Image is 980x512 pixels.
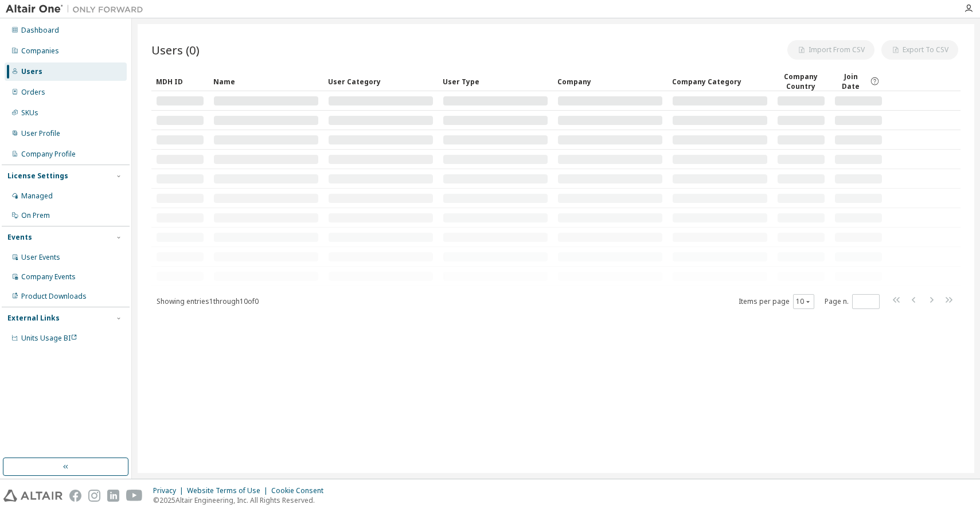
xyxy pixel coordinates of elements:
[7,314,60,323] div: External Links
[443,72,548,91] div: User Type
[153,495,330,505] p: © 2025 Altair Engineering, Inc. All Rights Reserved.
[126,490,143,502] img: youtube.svg
[3,490,63,502] img: altair_logo.svg
[21,191,53,201] div: Managed
[21,26,59,35] div: Dashboard
[151,42,200,58] span: Users (0)
[187,486,271,495] div: Website Terms of Use
[777,72,825,91] div: Company Country
[825,294,880,309] span: Page n.
[834,72,867,91] span: Join Date
[271,486,330,495] div: Cookie Consent
[672,72,768,91] div: Company Category
[870,76,880,87] svg: Date when the user was first added or directly signed up. If the user was deleted and later re-ad...
[796,297,811,306] button: 10
[21,292,87,301] div: Product Downloads
[739,294,814,309] span: Items per page
[21,211,50,220] div: On Prem
[328,72,434,91] div: User Category
[213,72,319,91] div: Name
[557,72,663,91] div: Company
[157,296,259,306] span: Showing entries 1 through 10 of 0
[21,46,59,56] div: Companies
[156,72,204,91] div: MDH ID
[153,486,187,495] div: Privacy
[7,233,32,242] div: Events
[21,88,45,97] div: Orders
[107,490,119,502] img: linkedin.svg
[6,3,149,15] img: Altair One
[21,108,38,118] div: SKUs
[7,171,68,181] div: License Settings
[21,253,60,262] div: User Events
[21,333,77,343] span: Units Usage BI
[21,67,42,76] div: Users
[21,272,76,282] div: Company Events
[88,490,100,502] img: instagram.svg
[787,40,874,60] button: Import From CSV
[21,150,76,159] div: Company Profile
[69,490,81,502] img: facebook.svg
[21,129,60,138] div: User Profile
[881,40,958,60] button: Export To CSV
